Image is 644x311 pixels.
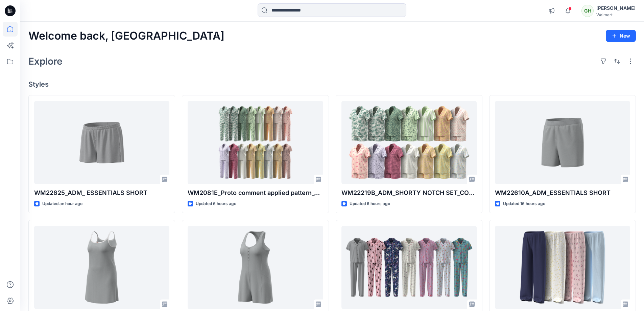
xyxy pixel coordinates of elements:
h4: Styles [28,80,636,88]
p: Updated 16 hours ago [503,200,545,207]
p: Updated 6 hours ago [350,200,390,207]
button: New [606,30,636,42]
p: Updated 6 hours ago [196,200,236,207]
p: WM2081E_Proto comment applied pattern_COLORWAY [188,188,323,198]
a: WM2081E_Proto comment applied pattern_COLORWAY [188,101,323,184]
a: WM22219B_ADM_SHORTY NOTCH SET_COLORWAY [341,101,477,184]
a: WM22625_ADM_ ESSENTIALS SHORT [34,101,169,184]
a: WM32606_ADM_POINTELLE ROMPER [188,226,323,309]
h2: Welcome back, [GEOGRAPHIC_DATA] [28,30,224,42]
div: Walmart [596,12,636,17]
p: Updated an hour ago [42,200,82,207]
a: WM22610A_ADM_ESSENTIALS SHORT [495,101,630,184]
h2: Explore [28,56,63,67]
p: WM22219B_ADM_SHORTY NOTCH SET_COLORWAY [341,188,477,198]
div: [PERSON_NAME] [596,4,636,12]
a: D33_ADM_SSLV COAT SET [341,226,477,309]
a: WM32604_ADM_POINTELLE SHORT CHEMISE [34,226,169,309]
p: WM22610A_ADM_ESSENTIALS SHORT [495,188,630,198]
p: WM22625_ADM_ ESSENTIALS SHORT [34,188,169,198]
a: WM12604J_ADM_POINTELLE PANT -FAUX FLY & BUTTONS + PICOT_COLORWAY [495,226,630,309]
div: GH [581,5,594,17]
